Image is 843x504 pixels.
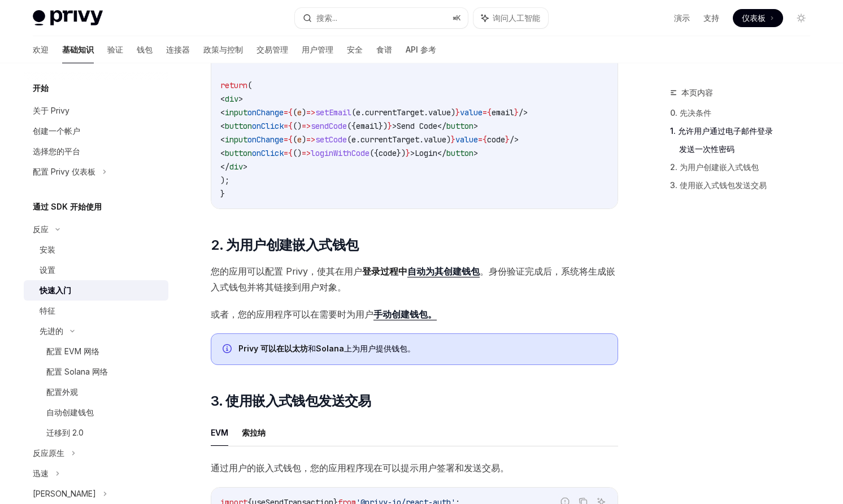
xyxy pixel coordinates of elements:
span: { [288,107,293,118]
button: EVM [211,419,228,446]
span: Send Code [397,121,437,131]
span: sendCode [311,121,347,131]
span: input [225,107,247,118]
span: }) [397,148,406,158]
font: 您的应用可以配置 Privy，使其 [211,266,335,277]
span: setEmail [315,107,351,118]
span: } [505,134,510,145]
span: code [487,134,505,145]
a: 快速入门 [24,280,168,301]
span: ) [446,134,451,145]
font: 开始 [33,83,49,93]
a: 食谱 [376,36,392,63]
span: > [473,121,478,131]
font: ⌘ [453,14,456,22]
button: 询问人工智能 [473,8,548,28]
font: 登录过程中 [362,266,407,277]
font: 配置 Privy 仪表板 [33,167,95,176]
span: = [284,121,288,131]
font: API 参考 [406,45,436,54]
font: 询问人工智能 [493,13,540,23]
font: 配置外观 [46,387,78,397]
span: e [351,134,356,145]
span: { [288,148,293,158]
span: < [220,107,225,118]
a: 配置 Solana 网络 [24,362,168,382]
font: 快速入门 [40,285,71,295]
font: K [456,14,461,22]
a: 特征 [24,301,168,321]
button: 切换暗模式 [792,9,810,27]
span: > [238,94,243,104]
a: 3. 使用嵌入式钱包发送交易 [670,176,819,194]
font: 基础知识 [62,45,94,54]
span: => [302,121,311,131]
font: 政策与控制 [203,45,243,54]
font: 1. 允许用户通过电子邮件登录 [670,126,773,136]
span: currentTarget [360,134,419,145]
font: 安装 [40,245,55,254]
span: div [225,94,238,104]
span: ) [451,107,455,118]
a: 安装 [24,240,168,260]
font: 手动 [373,309,392,320]
font: 自动创建钱包 [46,407,94,417]
font: 搜索... [316,13,337,23]
font: 3. 使用嵌入式钱包发送交易 [211,393,371,409]
font: 连接器 [166,45,190,54]
a: 连接器 [166,36,190,63]
span: email [356,121,379,131]
span: }) [379,121,388,131]
span: ) [302,134,306,145]
font: 支持 [703,13,719,23]
span: } [406,148,410,158]
a: 用户管理 [302,36,333,63]
font: 索拉纳 [242,428,266,437]
span: ( [293,107,297,118]
span: ( [347,134,351,145]
span: => [302,148,311,158]
font: Solana [316,344,344,353]
span: ( [351,107,356,118]
span: button [225,148,252,158]
span: e [356,107,360,118]
a: 仪表板 [733,9,783,27]
span: </ [220,162,229,172]
font: 通过 SDK 开始使用 [33,202,102,211]
a: 2. 为用户创建嵌入式钱包 [670,158,819,176]
span: } [451,134,455,145]
span: . [356,134,360,145]
span: = [284,107,288,118]
a: 配置外观 [24,382,168,402]
font: 欢迎 [33,45,49,54]
font: 特征 [40,306,55,315]
span: . [419,134,424,145]
font: 3. 使用嵌入式钱包发送交易 [670,180,767,190]
a: 1. 允许用户通过电子邮件登录 [670,122,819,140]
font: 创建一个帐户 [33,126,80,136]
span: ({ [370,148,379,158]
font: 设置 [40,265,55,275]
a: 欢迎 [33,36,49,63]
span: setCode [315,134,347,145]
font: 钱包 [137,45,153,54]
a: 设置 [24,260,168,280]
span: /> [519,107,528,118]
a: 配置 EVM 网络 [24,341,168,362]
span: { [288,121,293,131]
font: 为其创建钱包 [425,266,480,277]
span: { [483,134,487,145]
span: /> [510,134,519,145]
span: > [473,148,478,158]
span: loginWithCode [311,148,370,158]
font: 仪表板 [742,13,766,23]
span: ); [220,175,229,185]
span: value [428,107,451,118]
span: = [284,148,288,158]
font: 反应原生 [33,448,64,458]
a: 自动创建钱包 [24,402,168,423]
font: 演示 [674,13,690,23]
span: onChange [247,134,284,145]
img: 灯光标志 [33,10,103,26]
span: ) [302,107,306,118]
